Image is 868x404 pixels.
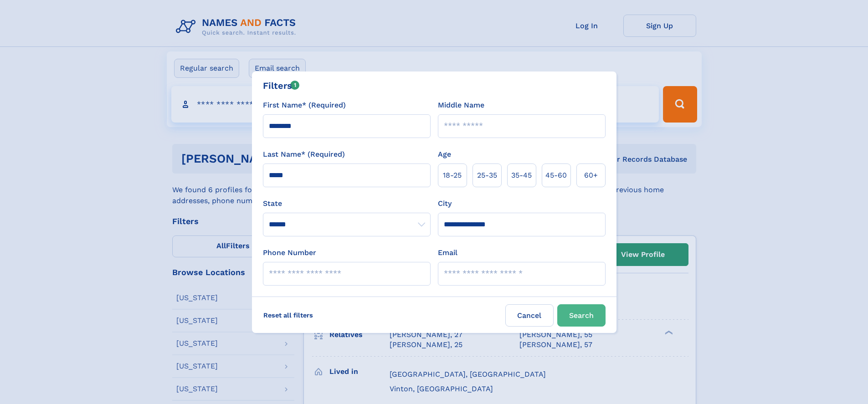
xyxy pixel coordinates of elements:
[545,170,567,181] span: 45‑60
[438,100,484,111] label: Middle Name
[557,304,606,327] button: Search
[263,100,346,111] label: First Name* (Required)
[584,170,598,181] span: 60+
[443,170,462,181] span: 18‑25
[477,170,497,181] span: 25‑35
[505,304,554,327] label: Cancel
[511,170,532,181] span: 35‑45
[263,149,345,160] label: Last Name* (Required)
[438,247,457,258] label: Email
[438,149,451,160] label: Age
[263,198,431,209] label: State
[257,304,319,326] label: Reset all filters
[438,198,452,209] label: City
[263,79,300,92] div: Filters
[263,247,316,258] label: Phone Number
